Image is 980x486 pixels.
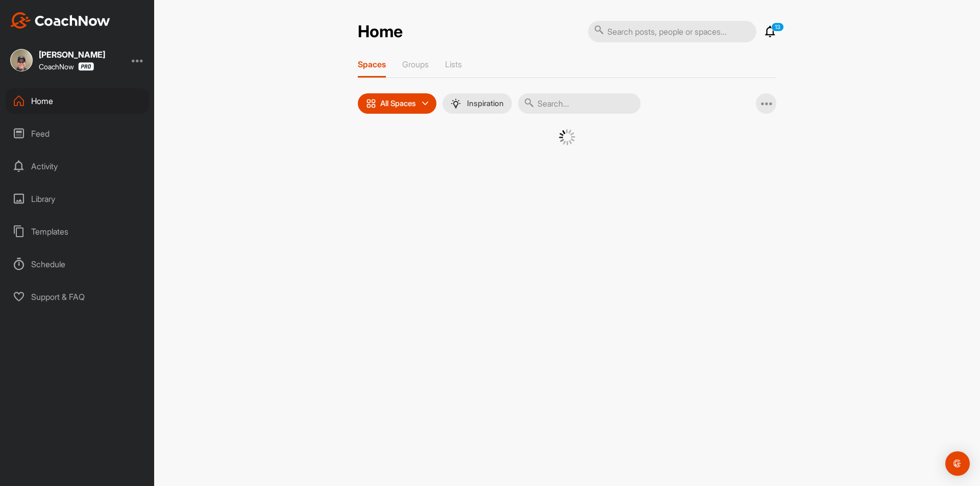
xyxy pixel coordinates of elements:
div: Home [6,88,150,114]
img: CoachNow [10,12,110,29]
input: Search posts, people or spaces... [588,21,756,42]
div: Feed [6,121,150,146]
div: Library [6,186,150,212]
div: Schedule [6,251,150,277]
div: CoachNow [39,62,94,71]
div: Open Intercom Messenger [945,451,970,476]
h2: Home [358,22,403,42]
p: 13 [771,22,784,32]
img: menuIcon [451,98,461,109]
p: Groups [402,59,429,69]
div: Templates [6,219,150,244]
div: Support & FAQ [6,284,150,310]
img: icon [366,98,376,109]
img: G6gVgL6ErOh57ABN0eRmCEwV0I4iEi4d8EwaPGI0tHgoAbU4EAHFLEQAh+QQFCgALACwIAA4AGAASAAAEbHDJSesaOCdk+8xg... [559,129,575,145]
p: Lists [445,59,462,69]
div: Activity [6,154,150,179]
p: All Spaces [380,99,416,108]
p: Spaces [358,59,386,69]
input: Search... [518,93,641,114]
p: Inspiration [467,99,504,108]
img: square_df18f7c94d890d77d2112fb6bf60b978.jpg [10,49,33,71]
img: CoachNow Pro [78,62,94,71]
div: [PERSON_NAME] [39,50,105,59]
